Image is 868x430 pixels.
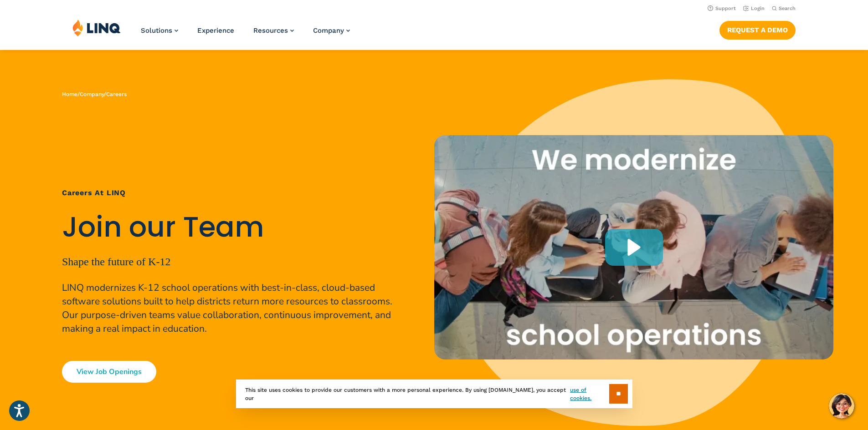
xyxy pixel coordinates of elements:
span: Careers [106,91,127,97]
nav: Primary Navigation [141,19,350,49]
span: Solutions [141,26,172,35]
div: Play [605,229,663,266]
a: Home [62,91,77,97]
a: use of cookies. [570,386,609,402]
span: Resources [253,26,288,35]
a: Solutions [141,26,178,35]
p: Shape the future of K-12 [62,253,399,270]
button: Open Search Bar [772,5,796,12]
a: Support [708,5,736,11]
img: LINQ | K‑12 Software [72,19,121,36]
p: LINQ modernizes K-12 school operations with best-in-class, cloud-based software solutions built t... [62,281,399,335]
span: Search [779,5,796,11]
span: / / [62,91,127,97]
div: This site uses cookies to provide our customers with a more personal experience. By using [DOMAIN... [236,379,632,408]
nav: Button Navigation [719,19,796,39]
a: Company [80,91,104,97]
a: Experience [197,26,234,35]
a: View Job Openings [62,361,156,383]
a: Request a Demo [719,21,796,39]
a: Resources [253,26,294,35]
a: Login [743,5,765,11]
h2: Join our Team [62,211,399,243]
button: Hello, have a question? Let’s chat. [829,393,854,419]
span: Company [313,26,344,35]
h1: Careers at LINQ [62,187,399,198]
a: Company [313,26,350,35]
